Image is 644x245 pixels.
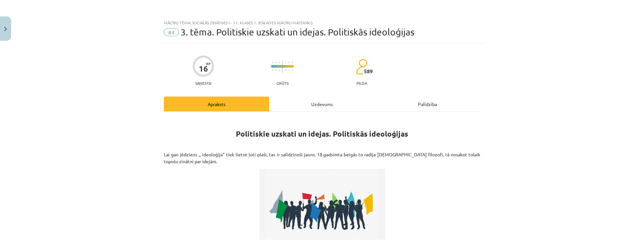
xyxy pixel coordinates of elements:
p: Lai gan jēdziens „ ideoloģija” tiek lietot ļoti plaši, tas ir salīdzinoši jauns. 18.gadsimta beig... [164,151,480,165]
div: Palīdzība [375,97,480,111]
p: pilda [356,81,367,85]
img: icon-short-line-57e1e144782c952c97e751825c79c345078a6d821885a25fce030b3d8c18986b.svg [272,69,273,71]
span: #4 [164,28,179,36]
img: icon-short-line-57e1e144782c952c97e751825c79c345078a6d821885a25fce030b3d8c18986b.svg [279,62,279,63]
span: 589 [364,68,373,74]
img: icon-short-line-57e1e144782c952c97e751825c79c345078a6d821885a25fce030b3d8c18986b.svg [275,62,276,63]
strong: Politiskie uzskati un idejas. Politiskās ideoloģijas [236,129,408,139]
img: icon-short-line-57e1e144782c952c97e751825c79c345078a6d821885a25fce030b3d8c18986b.svg [272,62,273,63]
img: icon-short-line-57e1e144782c952c97e751825c79c345078a6d821885a25fce030b3d8c18986b.svg [289,62,289,63]
div: Apraksts [164,97,269,111]
p: Grūts [276,81,289,85]
img: students-c634bb4e5e11cddfef0936a35e636f08e4e9abd3cc4e673bd6f9a4125e45ecb1.svg [356,58,367,75]
span: XP [206,62,210,65]
img: icon-close-lesson-0947bae3869378f0d4975bcd49f059093ad1ed9edebbc8119c70593378902aed.svg [4,27,7,31]
img: icon-short-line-57e1e144782c952c97e751825c79c345078a6d821885a25fce030b3d8c18986b.svg [285,69,286,71]
img: icon-short-line-57e1e144782c952c97e751825c79c345078a6d821885a25fce030b3d8c18986b.svg [285,62,286,63]
div: Uzdevums [269,97,375,111]
img: icon-short-line-57e1e144782c952c97e751825c79c345078a6d821885a25fce030b3d8c18986b.svg [289,69,289,71]
img: icon-short-line-57e1e144782c952c97e751825c79c345078a6d821885a25fce030b3d8c18986b.svg [275,69,276,71]
p: Saņemsi [193,81,214,85]
img: icon-long-line-d9ea69661e0d244f92f715978eff75569469978d946b2353a9bb055b3ed8787d.svg [282,60,283,73]
div: 16 [199,64,208,73]
div: Mācību tēma: Sociālās zinātnes i - 11. klases 1. ieskaites mācību materiāls [164,20,480,25]
img: icon-short-line-57e1e144782c952c97e751825c79c345078a6d821885a25fce030b3d8c18986b.svg [292,69,293,71]
img: icon-short-line-57e1e144782c952c97e751825c79c345078a6d821885a25fce030b3d8c18986b.svg [279,69,279,71]
img: icon-short-line-57e1e144782c952c97e751825c79c345078a6d821885a25fce030b3d8c18986b.svg [292,62,293,63]
span: 3. tēma. Politiskie uzskati un idejas. Politiskās ideoloģijas [180,27,414,37]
